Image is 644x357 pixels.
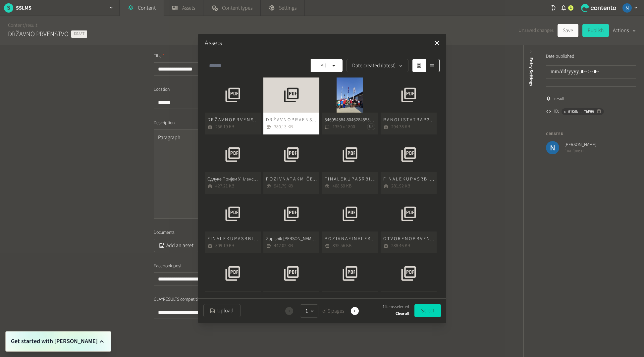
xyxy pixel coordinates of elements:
[316,62,331,70] span: All
[300,304,318,318] button: 1
[414,304,441,317] button: Select
[311,59,343,72] button: All
[205,38,222,48] button: Assets
[347,59,408,72] button: Date created (latest)
[203,304,241,317] button: Upload
[383,304,409,310] span: 1 items selected
[396,310,409,318] button: Clear all
[321,307,344,315] span: of 5 pages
